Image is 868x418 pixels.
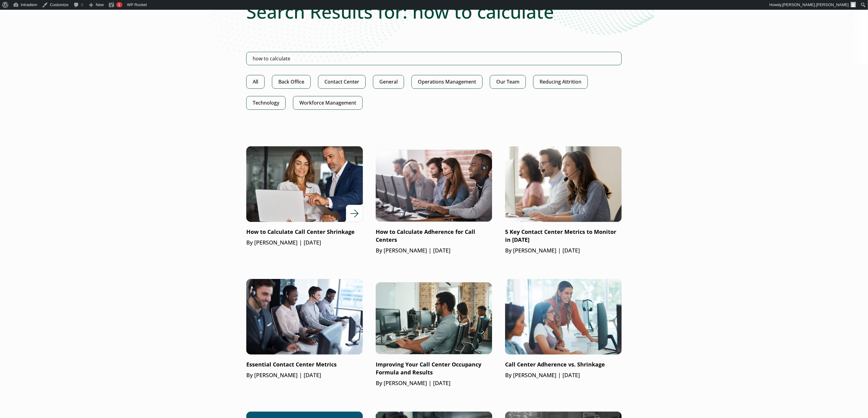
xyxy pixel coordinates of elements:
[505,279,622,379] a: 3 women in contact center looking at computers discussing adherence vs shrinkageCall Center Adher...
[505,247,622,255] p: By [PERSON_NAME] | [DATE]
[505,371,622,379] p: By [PERSON_NAME] | [DATE]
[246,52,622,75] form: Search Intradiem
[246,1,622,23] h1: Search Results for: how to calculate
[376,279,492,387] a: Improving Your Call Center Occupancy Formula and ResultsBy [PERSON_NAME] | [DATE]
[293,96,363,110] a: Workforce Management
[505,361,622,369] p: Call Center Adherence vs. Shrinkage
[246,146,363,247] a: Dynamic WorkforceHow to Calculate Call Center ShrinkageBy [PERSON_NAME] | [DATE]
[411,75,483,89] a: Operations Management
[376,146,492,255] a: How to Calculate Adherence for Call CentersBy [PERSON_NAME] | [DATE]
[376,228,492,244] p: How to Calculate Adherence for Call Centers
[373,75,404,89] a: General
[318,75,366,89] a: Contact Center
[505,146,622,255] a: 5 Key Contact Center Metrics to Monitor in [DATE]By [PERSON_NAME] | [DATE]
[246,239,363,247] p: By [PERSON_NAME] | [DATE]
[118,2,120,7] span: 1
[246,279,363,355] img: Contact center agents tracking key metrics like Average Handle Time (AHT) and Customer Satisfacti...
[505,279,622,355] img: 3 women in contact center looking at computers discussing adherence vs shrinkage
[246,371,363,379] p: By [PERSON_NAME] | [DATE]
[376,361,492,377] p: Improving Your Call Center Occupancy Formula and Results
[246,96,286,110] a: Technology
[376,379,492,387] p: By [PERSON_NAME] | [DATE]
[533,75,588,89] a: Reducing Attrition
[246,228,363,236] p: How to Calculate Call Center Shrinkage
[246,361,363,369] p: Essential Contact Center Metrics
[505,228,622,244] p: 5 Key Contact Center Metrics to Monitor in [DATE]
[783,2,849,7] span: [PERSON_NAME].[PERSON_NAME]
[246,75,265,89] a: All
[376,247,492,255] p: By [PERSON_NAME] | [DATE]
[246,52,622,65] input: Search
[490,75,526,89] a: Our Team
[235,139,374,230] img: Dynamic Workforce
[272,75,311,89] a: Back Office
[246,279,363,379] a: Contact center agents tracking key metrics like Average Handle Time (AHT) and Customer Satisfacti...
